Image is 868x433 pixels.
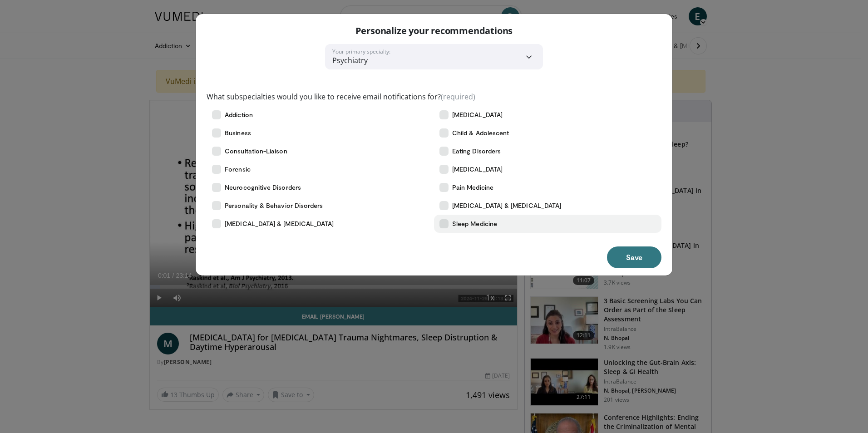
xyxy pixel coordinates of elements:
[207,91,475,102] label: What subspecialties would you like to receive email notifications for?
[225,165,251,174] span: Forensic
[607,246,661,268] button: Save
[452,147,501,156] span: Eating Disorders
[225,128,251,138] span: Business
[452,128,509,138] span: Child & Adolescent
[452,110,503,119] span: [MEDICAL_DATA]
[225,201,323,210] span: Personality & Behavior Disorders
[452,165,503,174] span: [MEDICAL_DATA]
[225,147,287,156] span: Consultation-Liaison
[225,219,334,228] span: [MEDICAL_DATA] & [MEDICAL_DATA]
[225,183,301,192] span: Neurocognitive Disorders
[441,92,475,102] span: (required)
[452,201,561,210] span: [MEDICAL_DATA] & [MEDICAL_DATA]
[225,110,253,119] span: Addiction
[355,25,513,37] p: Personalize your recommendations
[452,219,497,228] span: Sleep Medicine
[452,183,493,192] span: Pain Medicine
